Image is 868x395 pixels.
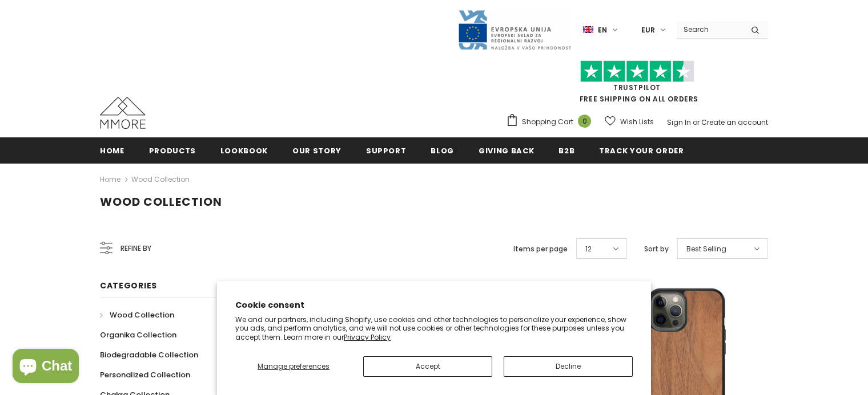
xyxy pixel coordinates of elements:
a: support [366,137,407,163]
input: Search Site [677,21,742,38]
a: Our Story [292,137,341,163]
a: Wish Lists [605,112,654,132]
a: Personalized Collection [100,365,190,385]
span: Manage preferences [258,361,329,371]
span: Categories [100,280,157,291]
a: Wood Collection [100,305,174,325]
a: Biodegradable Collection [100,345,198,365]
a: Lookbook [220,137,268,163]
span: Refine by [120,242,151,255]
button: Decline [504,356,633,377]
span: Wish Lists [620,116,654,128]
a: Privacy Policy [344,332,391,342]
a: Sign In [667,117,691,127]
span: Wood Collection [100,194,222,210]
span: Home [100,145,124,156]
span: support [366,145,407,156]
span: 0 [578,115,591,128]
inbox-online-store-chat: Shopify online store chat [9,349,82,386]
label: Items per page [513,243,568,255]
span: Our Story [292,145,341,156]
span: Giving back [479,145,534,156]
a: Blog [431,137,454,163]
a: Giving back [479,137,534,163]
span: FREE SHIPPING ON ALL ORDERS [506,66,768,104]
a: Shopping Cart 0 [506,113,597,131]
button: Manage preferences [235,356,352,377]
span: en [598,25,607,36]
button: Accept [363,356,492,377]
span: Wood Collection [110,310,174,320]
a: Products [149,137,196,163]
span: Best Selling [686,243,726,255]
a: B2B [558,137,574,163]
span: Blog [431,145,454,156]
span: or [693,117,700,127]
span: Lookbook [220,145,268,156]
span: Shopping Cart [522,116,573,128]
span: Track your order [599,145,684,156]
a: Organika Collection [100,325,176,345]
label: Sort by [644,243,669,255]
span: Personalized Collection [100,369,190,380]
h2: Cookie consent [235,299,633,311]
p: We and our partners, including Shopify, use cookies and other technologies to personalize your ex... [235,315,633,342]
span: EUR [641,25,655,36]
a: Home [100,137,124,163]
a: Create an account [701,117,768,127]
span: Biodegradable Collection [100,349,198,360]
a: Home [100,173,120,186]
span: 12 [585,243,592,255]
span: Organika Collection [100,329,176,340]
a: Track your order [599,137,684,163]
img: i-lang-1.png [583,25,593,35]
a: Javni Razpis [457,25,572,34]
a: Trustpilot [613,83,661,92]
a: Wood Collection [131,174,190,184]
span: Products [149,145,196,156]
img: Trust Pilot Stars [580,60,694,83]
img: Javni Razpis [457,9,572,51]
img: MMORE Cases [100,97,146,129]
span: B2B [558,145,574,156]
